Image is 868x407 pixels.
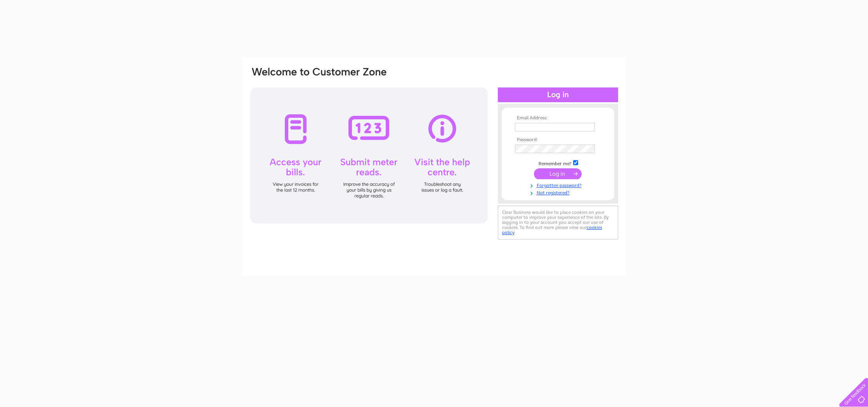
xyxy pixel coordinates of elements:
div: Clear Business would like to place cookies on your computer to improve your experience of the sit... [498,206,618,239]
a: Forgotten password? [515,181,603,189]
th: Password: [513,137,603,143]
a: Not registered? [515,189,603,196]
th: Email Address: [513,115,603,121]
a: cookies policy [502,225,602,235]
input: Submit [534,168,582,179]
td: Remember me? [513,159,603,167]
